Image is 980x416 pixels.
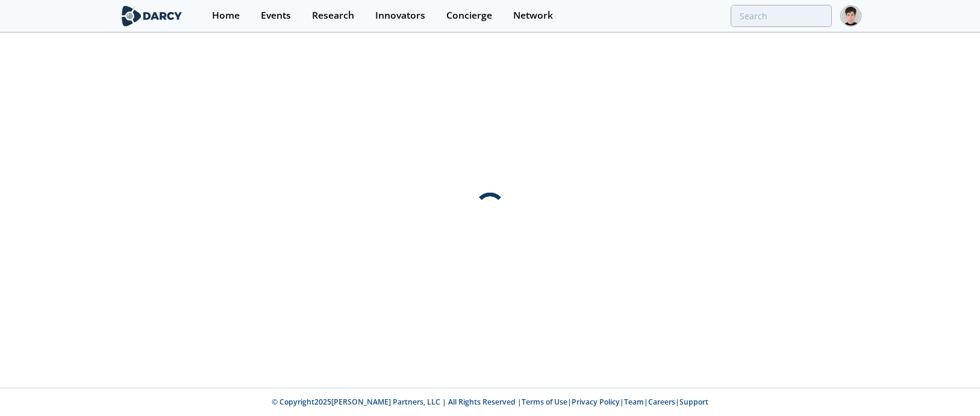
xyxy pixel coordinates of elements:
input: Advanced Search [731,5,832,27]
img: logo-wide.svg [119,5,185,26]
div: Network [513,11,553,20]
div: Concierge [446,11,492,20]
a: Careers [648,397,675,407]
img: Profile [840,5,861,26]
div: Events [261,11,291,20]
div: Home [212,11,240,20]
a: Privacy Policy [572,397,620,407]
div: Innovators [375,11,425,20]
a: Terms of Use [522,397,567,407]
div: Research [312,11,354,20]
a: Support [679,397,708,407]
a: Team [624,397,644,407]
p: © Copyright 2025 [PERSON_NAME] Partners, LLC | All Rights Reserved | | | | | [45,397,936,408]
